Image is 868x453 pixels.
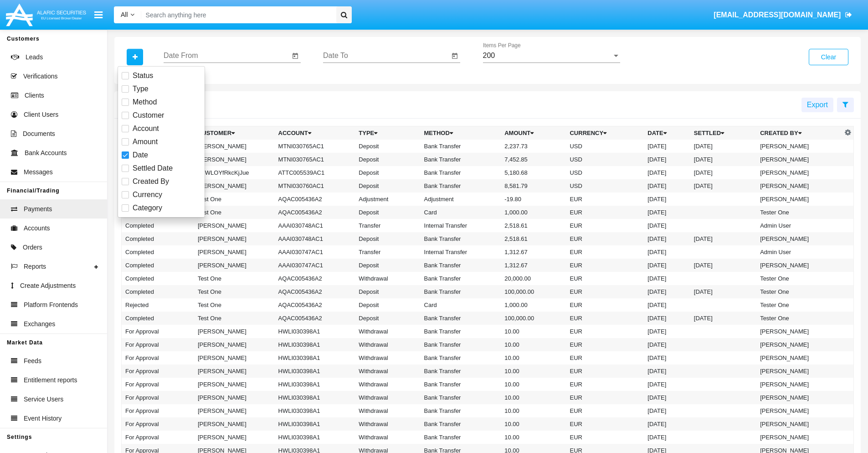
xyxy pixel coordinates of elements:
td: Withdrawal [355,272,420,285]
td: Withdrawal [355,364,420,378]
td: 1,312.67 [501,259,566,272]
td: [PERSON_NAME] [756,378,842,391]
td: [DATE] [644,272,690,285]
td: Admin User [756,245,842,259]
td: Deposit [355,140,420,153]
td: 10.00 [501,404,566,417]
td: [DATE] [644,153,690,166]
td: Admin User [756,219,842,232]
td: [DATE] [644,166,690,179]
span: Reports [24,262,46,271]
td: [DATE] [644,179,690,193]
td: 10.00 [501,417,566,431]
span: Clients [25,91,44,100]
td: [DATE] [644,312,690,325]
span: Created By [133,176,169,187]
td: HWLI030398A1 [275,338,355,351]
span: Accounts [24,224,50,233]
td: [DATE] [644,404,690,417]
td: [PERSON_NAME] [194,351,275,364]
td: Withdrawal [355,378,420,391]
td: [PERSON_NAME] [194,325,275,338]
td: [PERSON_NAME] [194,179,275,193]
td: Adjustment [355,193,420,206]
td: [PERSON_NAME] [194,219,275,232]
td: EUR [566,364,644,378]
td: 20,000.00 [501,272,566,285]
td: 10.00 [501,338,566,351]
td: Test One [194,206,275,219]
td: Test One [194,298,275,312]
td: [DATE] [644,259,690,272]
td: [PERSON_NAME] [756,166,842,179]
span: Date [133,150,148,161]
td: [PERSON_NAME] [194,245,275,259]
td: [PERSON_NAME] [756,417,842,431]
button: Clear [809,49,848,65]
td: EUR [566,272,644,285]
td: [PERSON_NAME] [194,232,275,245]
span: Category [133,203,162,213]
td: [DATE] [644,391,690,404]
td: Tester One [756,312,842,325]
td: Internal Transfer [421,219,501,232]
td: AQAC005436A2 [275,272,355,285]
td: [PERSON_NAME] [756,140,842,153]
td: Bank Transfer [421,404,501,417]
td: 2,518.61 [501,219,566,232]
td: [DATE] [644,298,690,312]
td: EUR [566,351,644,364]
td: [PERSON_NAME] [756,431,842,444]
td: Deposit [355,232,420,245]
td: EUR [566,417,644,431]
td: Rejected [122,298,194,312]
th: Created By [756,126,842,140]
td: [DATE] [690,153,756,166]
td: EUR [566,391,644,404]
td: EUR [566,378,644,391]
td: [PERSON_NAME] [756,179,842,193]
td: AQAC005436A2 [275,285,355,298]
td: -19.80 [501,193,566,206]
td: AQAC005436A2 [275,206,355,219]
td: [PERSON_NAME] [194,364,275,378]
td: [PERSON_NAME] [194,259,275,272]
td: Internal Transfer [421,245,501,259]
td: EUR [566,245,644,259]
td: [DATE] [644,206,690,219]
span: Entitlement reports [24,375,77,385]
td: Bank Transfer [421,179,501,193]
td: AAAI030747AC1 [275,259,355,272]
span: Service Users [24,395,63,404]
td: [PERSON_NAME] [194,140,275,153]
td: [DATE] [644,140,690,153]
td: [DATE] [644,378,690,391]
td: [PERSON_NAME] [756,153,842,166]
td: 10.00 [501,351,566,364]
td: [PERSON_NAME] [756,232,842,245]
td: Completed [122,219,194,232]
a: All [114,10,141,20]
td: 10.00 [501,364,566,378]
td: [DATE] [644,325,690,338]
span: Bank Accounts [25,148,67,158]
td: Bank Transfer [421,391,501,404]
img: Logo image [5,1,87,28]
input: Search [141,6,333,23]
td: Test One [194,312,275,325]
td: Withdrawal [355,431,420,444]
span: Method [133,97,157,108]
td: For Approval [122,431,194,444]
td: Transfer [355,245,420,259]
span: Documents [23,129,55,139]
span: Feeds [24,356,41,366]
th: Date [644,126,690,140]
td: Bank Transfer [421,166,501,179]
td: Bank Transfer [421,351,501,364]
td: AQAC005436A2 [275,193,355,206]
th: Settled [690,126,756,140]
td: [PERSON_NAME] [756,338,842,351]
td: USD [566,179,644,193]
td: HWLI030398A1 [275,404,355,417]
td: Deposit [355,312,420,325]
